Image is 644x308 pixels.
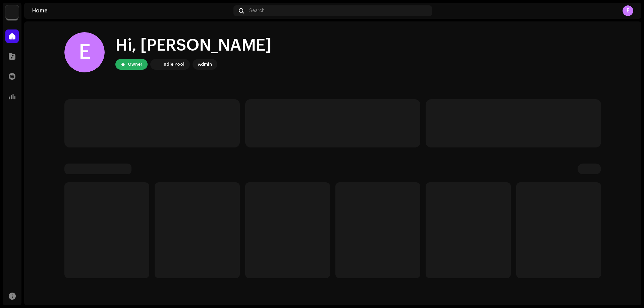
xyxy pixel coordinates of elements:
[5,5,19,19] img: 190830b2-3b53-4b0d-992c-d3620458de1d
[152,60,160,68] img: 190830b2-3b53-4b0d-992c-d3620458de1d
[32,8,231,13] div: Home
[162,60,184,68] div: Indie Pool
[198,60,212,68] div: Admin
[64,32,105,72] div: E
[623,5,633,16] div: E
[128,60,142,68] div: Owner
[249,8,265,13] span: Search
[115,35,272,56] div: Hi, [PERSON_NAME]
